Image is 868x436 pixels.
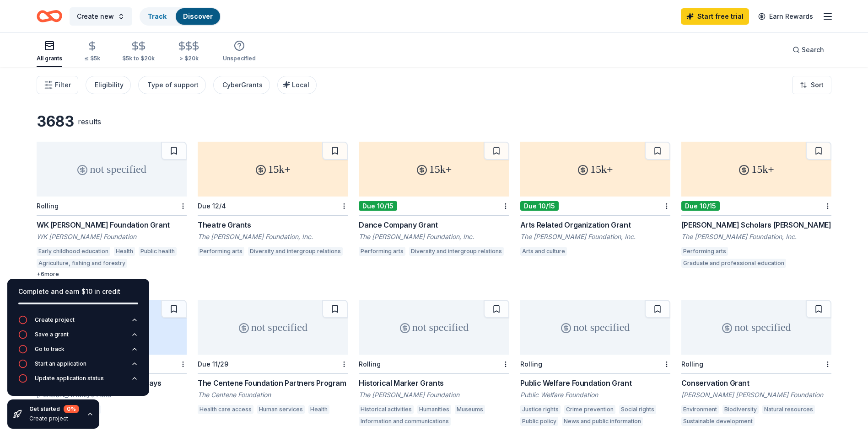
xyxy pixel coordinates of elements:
[359,219,509,230] div: Dance Company Grant
[277,76,317,94] button: Local
[762,405,815,414] div: Natural resources
[138,76,206,94] button: Type of support
[681,232,831,241] div: The [PERSON_NAME] Foundation, Inc.
[177,55,201,62] div: > $20k
[409,247,504,256] div: Diversity and intergroup relations
[520,360,542,368] div: Rolling
[417,405,451,414] div: Humanities
[248,247,343,256] div: Diversity and intergroup relations
[35,360,86,367] div: Start an application
[681,142,831,271] a: 15k+Due 10/15[PERSON_NAME] Scholars [PERSON_NAME]The [PERSON_NAME] Foundation, Inc.Performing art...
[681,259,786,268] div: Graduate and professional education
[359,232,509,241] div: The [PERSON_NAME] Foundation, Inc.
[223,55,256,62] div: Unspecified
[147,80,199,90] div: Type of support
[37,142,187,278] a: not specifiedRollingWK [PERSON_NAME] Foundation GrantWK [PERSON_NAME] FoundationEarly childhood e...
[359,360,381,368] div: Rolling
[95,80,124,90] div: Eligibility
[359,142,509,259] a: 15k+Due 10/15Dance Company GrantThe [PERSON_NAME] Foundation, Inc.Performing artsDiversity and in...
[29,405,79,413] div: Get started
[753,8,819,25] a: Earn Rewards
[77,11,114,22] span: Create new
[198,142,348,197] div: 15k+
[84,55,100,62] div: ≤ $5k
[37,202,59,210] div: Rolling
[520,417,558,426] div: Public policy
[359,142,509,197] div: 15k+
[37,37,62,67] button: All grants
[35,331,69,338] div: Save a grant
[213,76,270,94] button: CyberGrants
[64,405,79,413] div: 0 %
[37,271,187,278] div: + 6 more
[359,390,509,399] div: The [PERSON_NAME] Foundation
[198,378,348,388] div: The Centene Foundation Partners Program
[520,142,670,259] a: 15k+Due 10/15Arts Related Organization GrantThe [PERSON_NAME] Foundation, Inc.Arts and culture
[122,37,155,67] button: $5k to $20k
[222,80,263,90] div: CyberGrants
[359,300,509,429] a: not specifiedRollingHistorical Marker GrantsThe [PERSON_NAME] FoundationHistorical activitiesHuma...
[114,247,135,256] div: Health
[564,405,615,414] div: Crime prevention
[198,300,348,355] div: not specified
[520,300,670,355] div: not specified
[681,201,720,211] div: Due 10/15
[183,12,213,20] a: Discover
[520,247,567,256] div: Arts and culture
[140,7,221,26] button: TrackDiscover
[308,405,329,414] div: Health
[681,360,703,368] div: Rolling
[681,378,831,388] div: Conservation Grant
[520,300,670,429] a: not specifiedRollingPublic Welfare Foundation GrantPublic Welfare FoundationJustice rightsCrime p...
[359,201,397,211] div: Due 10/15
[681,142,831,197] div: 15k+
[29,415,79,422] div: Create project
[37,232,187,241] div: WK [PERSON_NAME] Foundation
[37,247,110,256] div: Early childhood education
[18,286,138,297] div: Complete and earn $10 in credit
[681,300,831,355] div: not specified
[681,8,749,25] a: Start free trial
[35,316,75,324] div: Create project
[55,80,71,90] span: Filter
[681,390,831,399] div: [PERSON_NAME] [PERSON_NAME] Foundation
[792,76,831,94] button: Sort
[520,405,561,414] div: Justice rights
[78,116,101,127] div: results
[37,5,62,27] a: Home
[122,55,155,62] div: $5k to $20k
[37,259,127,268] div: Agriculture, fishing and forestry
[802,44,824,55] span: Search
[198,247,244,256] div: Performing arts
[520,219,670,230] div: Arts Related Organization Grant
[811,80,824,90] span: Sort
[223,37,256,67] button: Unspecified
[148,12,167,20] a: Track
[359,247,405,256] div: Performing arts
[70,7,132,26] button: Create new
[722,405,759,414] div: Biodiversity
[37,142,187,197] div: not specified
[520,390,670,399] div: Public Welfare Foundation
[359,378,509,388] div: Historical Marker Grants
[359,300,509,355] div: not specified
[37,55,62,62] div: All grants
[198,232,348,241] div: The [PERSON_NAME] Foundation, Inc.
[198,360,228,368] div: Due 11/29
[359,417,451,426] div: Information and communications
[520,201,559,211] div: Due 10/15
[681,300,831,429] a: not specifiedRollingConservation Grant[PERSON_NAME] [PERSON_NAME] FoundationEnvironmentBiodiversi...
[86,76,131,94] button: Eligibility
[198,300,348,417] a: not specifiedDue 11/29The Centene Foundation Partners ProgramThe Centene FoundationHealth care ac...
[198,142,348,259] a: 15k+Due 12/4Theatre GrantsThe [PERSON_NAME] Foundation, Inc.Performing artsDiversity and intergro...
[455,405,485,414] div: Museums
[257,405,305,414] div: Human services
[198,405,253,414] div: Health care access
[681,417,755,426] div: Sustainable development
[18,359,138,374] button: Start an application
[681,405,719,414] div: Environment
[35,346,65,353] div: Go to track
[619,405,656,414] div: Social rights
[785,41,831,59] button: Search
[359,405,414,414] div: Historical activities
